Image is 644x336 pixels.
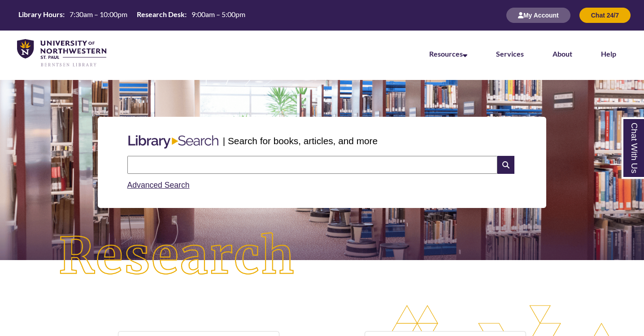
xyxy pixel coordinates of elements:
[133,9,188,19] th: Research Desk:
[506,8,570,23] button: My Account
[496,49,524,58] a: Services
[579,11,631,19] a: Chat 24/7
[601,49,616,58] a: Help
[15,9,66,19] th: Library Hours:
[127,181,190,190] a: Advanced Search
[124,132,223,152] img: Libary Search
[15,9,249,21] table: Hours Today
[553,49,572,58] a: About
[223,134,378,148] p: | Search for books, articles, and more
[506,11,570,19] a: My Account
[70,10,127,18] span: 7:30am – 10:00pm
[191,10,245,18] span: 9:00am – 5:00pm
[429,49,467,58] a: Resources
[32,206,322,307] img: Research
[17,39,106,67] img: UNWSP Library Logo
[497,156,514,174] i: Search
[579,8,631,23] button: Chat 24/7
[15,9,249,22] a: Hours Today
